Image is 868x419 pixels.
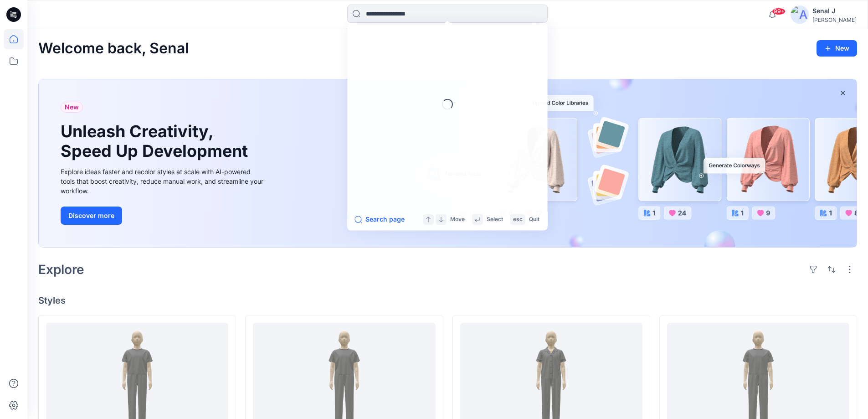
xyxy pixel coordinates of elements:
button: New [817,40,857,57]
h2: Welcome back, Senal [38,40,189,57]
h2: Explore [38,262,84,277]
span: New [65,102,79,113]
p: esc [513,215,523,224]
div: Explore ideas faster and recolor styles at scale with AI-powered tools that boost creativity, red... [61,167,266,196]
div: [PERSON_NAME] [812,16,857,23]
p: Move [450,215,465,224]
h4: Styles [38,295,857,306]
a: Discover more [61,207,266,225]
h1: Unleash Creativity, Speed Up Development [61,122,252,161]
p: Quit [529,215,539,224]
button: Discover more [61,207,122,225]
span: 99+ [772,8,786,15]
button: Search page [354,214,405,225]
div: Senal J [812,5,857,16]
img: avatar [791,5,809,24]
p: Select [487,215,503,224]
